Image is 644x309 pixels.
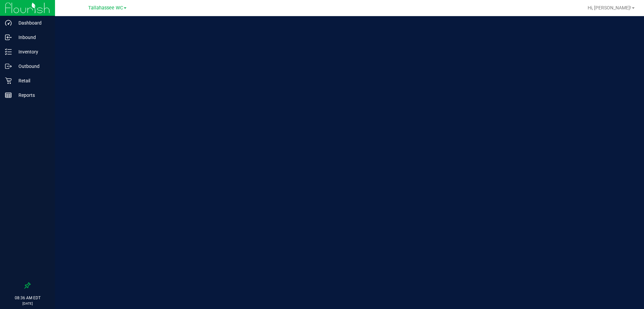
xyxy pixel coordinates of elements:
p: Outbound [12,62,52,70]
p: [DATE] [3,301,52,306]
p: Reports [12,91,52,99]
p: Dashboard [12,19,52,27]
p: Retail [12,77,52,85]
inline-svg: Inbound [5,34,12,41]
span: Hi, [PERSON_NAME]! [588,5,631,10]
inline-svg: Reports [5,92,12,99]
label: Pin the sidebar to full width on large screens [24,282,31,289]
p: Inventory [12,48,52,56]
span: Tallahassee WC [88,5,123,11]
inline-svg: Inventory [5,48,12,55]
inline-svg: Retail [5,77,12,84]
p: Inbound [12,33,52,41]
inline-svg: Outbound [5,63,12,70]
p: 08:36 AM EDT [3,295,52,301]
inline-svg: Dashboard [5,20,12,26]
